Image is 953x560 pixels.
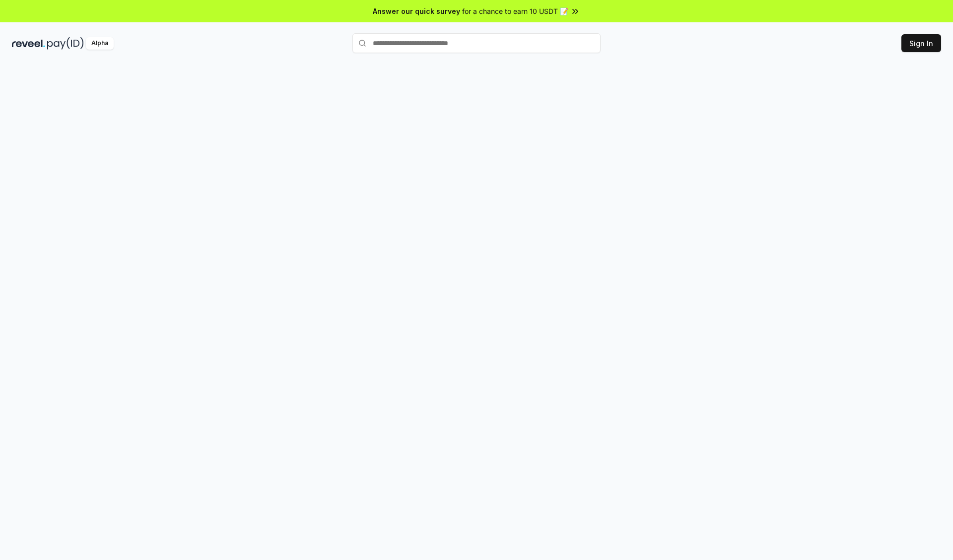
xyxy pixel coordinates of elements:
img: reveel_dark [12,37,45,50]
div: Alpha [86,37,114,50]
span: Answer our quick survey [373,6,460,16]
button: Sign In [901,34,941,52]
img: pay_id [47,37,84,50]
span: for a chance to earn 10 USDT 📝 [462,6,568,16]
